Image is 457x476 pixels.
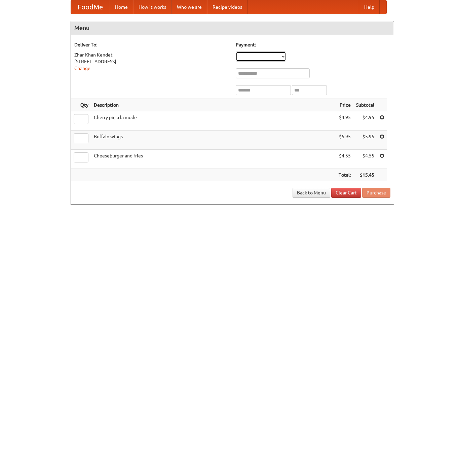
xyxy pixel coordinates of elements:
[71,21,394,35] h4: Menu
[359,0,380,14] a: Help
[331,188,361,198] a: Clear Cart
[110,0,133,14] a: Home
[71,99,91,111] th: Qty
[74,66,90,71] a: Change
[74,51,229,58] div: Zhar-Khan Kendet
[336,99,353,111] th: Price
[293,188,330,198] a: Back to Menu
[74,58,229,65] div: [STREET_ADDRESS]
[353,131,377,150] td: $5.95
[91,99,336,111] th: Description
[236,41,390,48] h5: Payment:
[91,150,336,169] td: Cheeseburger and fries
[336,169,353,181] th: Total:
[172,0,207,14] a: Who we are
[336,111,353,131] td: $4.95
[71,0,110,14] a: FoodMe
[353,111,377,131] td: $4.95
[353,169,377,181] th: $15.45
[91,111,336,131] td: Cherry pie a la mode
[362,188,390,198] button: Purchase
[207,0,247,14] a: Recipe videos
[336,131,353,150] td: $5.95
[74,41,229,48] h5: Deliver To:
[91,131,336,150] td: Buffalo wings
[336,150,353,169] td: $4.55
[353,99,377,111] th: Subtotal
[133,0,172,14] a: How it works
[353,150,377,169] td: $4.55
